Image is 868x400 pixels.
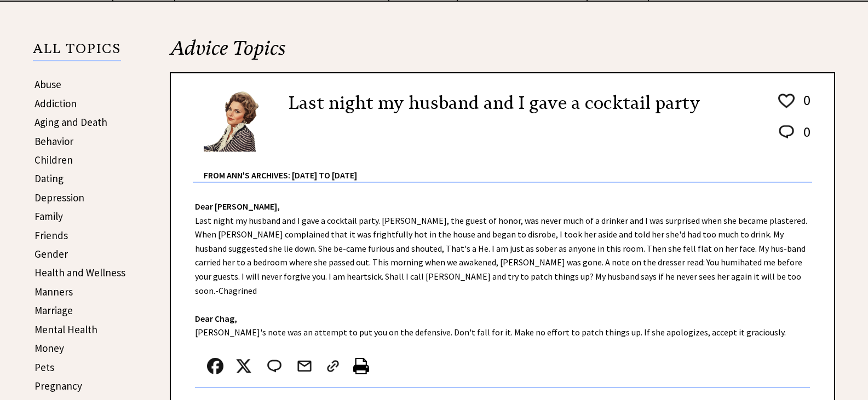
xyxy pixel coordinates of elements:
[35,361,54,374] a: Pets
[777,123,796,141] img: message_round%202.png
[204,90,272,152] img: Ann6%20v2%20small.png
[35,323,97,336] a: Mental Health
[35,229,68,242] a: Friends
[35,135,73,148] a: Behavior
[353,358,369,374] img: printer%20icon.png
[35,115,107,129] a: Aging and Death
[777,91,796,111] img: heart_outline%201.png
[35,285,73,298] a: Manners
[195,313,237,324] strong: Dear Chag,
[35,379,82,392] a: Pregnancy
[35,153,73,166] a: Children
[289,90,700,116] h2: Last night my husband and I gave a cocktail party
[35,341,64,355] a: Money
[204,153,812,182] div: From Ann's Archives: [DATE] to [DATE]
[35,97,77,110] a: Addiction
[35,210,63,223] a: Family
[33,43,121,61] p: ALL TOPICS
[35,304,73,317] a: Marriage
[798,91,811,121] td: 0
[195,201,280,212] strong: Dear [PERSON_NAME],
[35,78,61,91] a: Abuse
[296,358,313,374] img: mail.png
[35,266,125,279] a: Health and Wellness
[798,123,811,152] td: 0
[170,35,835,72] h2: Advice Topics
[235,358,252,374] img: x_small.png
[35,172,64,185] a: Dating
[325,358,341,374] img: link_02.png
[207,358,223,374] img: facebook.png
[35,191,84,204] a: Depression
[35,247,68,260] a: Gender
[265,358,284,374] img: message_round%202.png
